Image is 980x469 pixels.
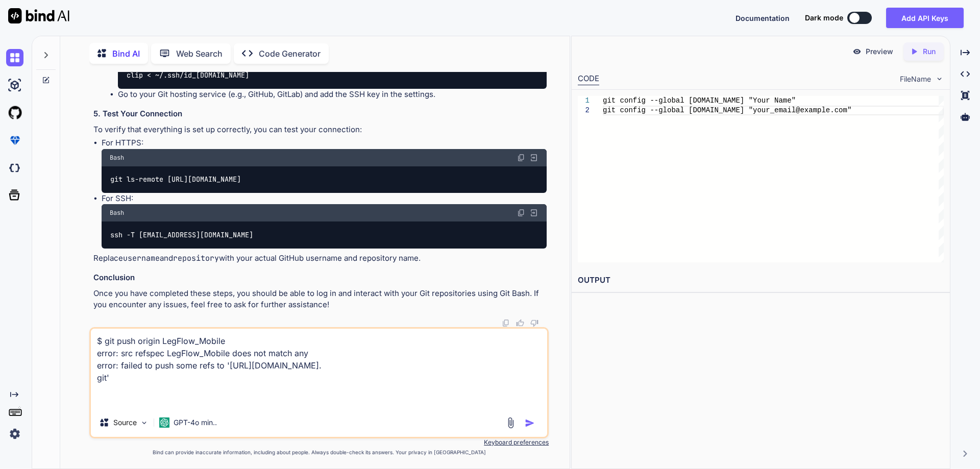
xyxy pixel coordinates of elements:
img: settings [6,425,23,442]
img: like [516,319,524,327]
img: GPT-4o mini [159,417,169,428]
span: git config --global [DOMAIN_NAME] "Your Name" [603,96,796,105]
img: chevron down [935,75,944,83]
p: Run [923,46,936,57]
p: Code Generator [259,47,321,60]
img: copy [502,319,510,327]
img: Open in Browser [529,208,538,217]
img: copy [517,209,525,217]
p: Keyboard preferences [89,438,549,447]
span: git config --global [DOMAIN_NAME] "your_email@example [603,106,830,114]
code: repository [173,253,219,263]
img: premium [6,132,23,149]
h2: OUTPUT [572,268,950,292]
span: Documentation [736,14,790,22]
textarea: $ git push origin LegFlow_Mobile error: src refspec LegFlow_Mobile does not match any error: fail... [91,329,547,408]
img: Open in Browser [529,153,538,162]
code: username [123,253,160,263]
img: attachment [505,417,517,429]
h3: Conclusion [93,272,547,284]
code: git ls-remote [URL][DOMAIN_NAME] [110,174,242,185]
p: Once you have completed these steps, you should be able to log in and interact with your Git repo... [93,288,547,311]
p: For HTTPS: [102,137,547,149]
p: Preview [866,46,893,57]
span: Bash [110,209,124,217]
img: Pick Models [140,418,149,427]
img: darkCloudIdeIcon [6,159,23,177]
img: preview [852,47,862,56]
span: FileName [900,74,931,84]
img: copy [517,154,525,162]
p: Web Search [176,47,223,60]
code: ssh -T [EMAIL_ADDRESS][DOMAIN_NAME] [110,230,254,240]
p: Source [113,417,137,428]
button: Documentation [736,13,790,23]
div: 2 [578,106,590,115]
p: For SSH: [102,193,547,205]
img: chat [6,49,23,66]
span: Bash [110,154,124,162]
div: CODE [578,73,599,85]
img: dislike [530,319,538,327]
li: Go to your Git hosting service (e.g., GitHub, GitLab) and add the SSH key in the settings. [118,89,547,101]
img: githubLight [6,104,23,121]
code: clip < ~/.ssh/id_[DOMAIN_NAME] [126,70,250,81]
p: Replace and with your actual GitHub username and repository name. [93,253,547,264]
h3: 5. Test Your Connection [93,108,547,120]
img: ai-studio [6,77,23,94]
button: Add API Keys [886,8,964,28]
p: Bind can provide inaccurate information, including about people. Always double-check its answers.... [89,449,549,456]
p: To verify that everything is set up correctly, you can test your connection: [93,124,547,136]
span: Dark mode [805,13,843,23]
img: icon [525,418,535,428]
img: Bind AI [8,8,69,23]
p: GPT-4o min.. [174,417,217,428]
span: .com" [830,106,851,114]
p: Bind AI [112,47,140,60]
div: 1 [578,96,590,106]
